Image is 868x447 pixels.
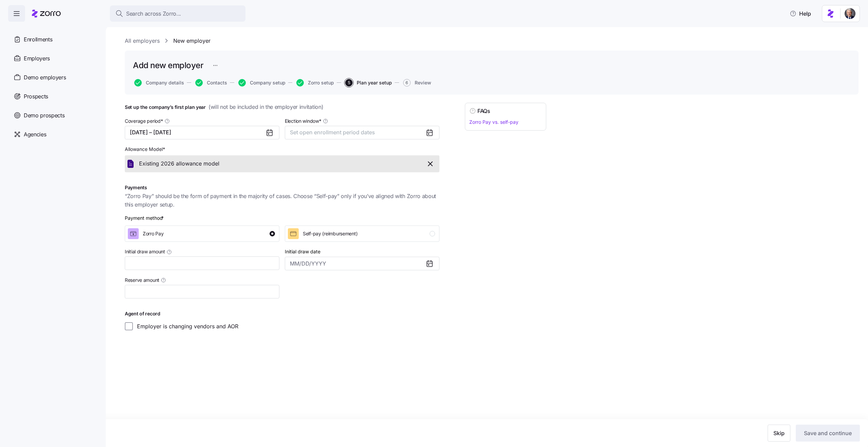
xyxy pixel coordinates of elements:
label: Initial draw date [285,248,320,255]
span: 5 [345,79,353,86]
a: Agencies [8,125,98,144]
span: Existing 2026 allowance model [139,159,219,168]
span: Enrollments [24,35,52,44]
span: Coverage period * [125,118,163,124]
h1: Add new employer [133,60,203,71]
span: Agencies [24,130,46,139]
h4: FAQs [477,107,490,115]
span: Company setup [250,80,285,85]
button: Search across Zorro... [110,5,245,22]
span: ( will not be included in the employer invitation ) [209,103,323,111]
span: Prospects [24,92,48,101]
a: Employers [8,49,98,68]
button: Help [784,7,816,20]
h1: Payments [125,184,439,191]
button: Save and continue [796,425,860,442]
div: Payment method [125,214,165,222]
a: Demo employers [8,68,98,87]
span: Contacts [207,80,227,85]
span: Zorro setup [308,80,334,85]
span: Initial draw amount [125,248,165,255]
span: Allowance Model * [125,146,165,153]
span: Set open enrollment period dates [290,129,375,136]
button: Contacts [195,79,227,86]
span: Demo employers [24,73,66,82]
span: Company details [146,80,184,85]
a: Zorro Pay vs. self-pay [469,119,518,125]
span: Skip [773,429,785,437]
a: Company details [133,79,184,86]
a: New employer [173,37,211,45]
span: Zorro Pay [143,230,163,237]
button: Zorro setup [296,79,334,86]
a: Contacts [194,79,227,86]
span: “Zorro Pay” should be the form of payment in the majority of cases. Choose “Self-pay” only if you... [125,192,439,209]
a: Prospects [8,87,98,106]
h1: Set up the company’s first plan year [125,103,439,111]
span: Self-pay (reimbursement) [303,230,357,237]
button: Skip [768,425,790,442]
a: Enrollments [8,30,98,49]
span: Employers [24,54,50,63]
span: Review [415,80,431,85]
a: 5Plan year setup [344,79,392,86]
a: Company setup [237,79,285,86]
a: All employers [125,37,160,45]
a: 6Review [402,79,431,86]
button: Set open enrollment period dates [285,126,439,139]
input: MM/DD/YYYY [285,257,439,270]
button: 6Review [403,79,431,86]
button: 5Plan year setup [345,79,392,86]
h1: Agent of record [125,311,439,317]
span: Search across Zorro... [126,9,181,18]
label: Employer is changing vendors and AOR [133,322,238,330]
a: Demo prospects [8,106,98,125]
span: 6 [403,79,411,86]
span: Save and continue [804,429,852,437]
span: Plan year setup [357,80,392,85]
button: [DATE] – [DATE] [125,126,279,139]
span: Election window * [285,118,321,124]
button: Company setup [238,79,285,86]
img: 1dcb4e5d-e04d-4770-96a8-8d8f6ece5bdc-1719926415027.jpeg [845,8,855,19]
button: Company details [134,79,184,86]
span: Help [790,9,811,18]
span: Demo prospects [24,111,65,120]
a: Zorro setup [295,79,334,86]
span: Reserve amount [125,277,159,284]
